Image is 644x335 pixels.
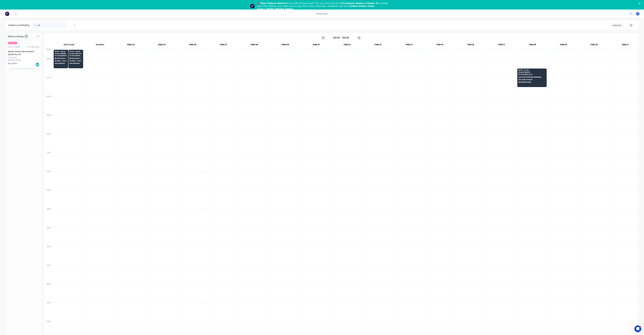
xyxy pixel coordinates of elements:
[44,301,54,320] div: 19:00
[8,35,24,38] span: Delivery backlog
[70,53,82,54] span: Order # 187254
[394,42,424,48] div: FNM 14
[44,282,54,301] div: 18:00
[8,59,39,61] div: [PERSON_NAME]
[44,95,54,114] div: 08:00
[267,8,293,10] b: Order Details pages
[455,42,486,48] div: FNM 16
[35,63,39,67] div: Del
[146,42,177,48] div: FNM 03
[44,114,54,132] div: 09:00
[257,2,389,10] div: We’ve made things easier! You can now click on the and to quickly open their details. Just right-...
[301,42,332,48] div: FNM 10
[85,42,115,48] div: 2nd Run
[44,57,54,76] div: 06:00
[70,57,82,59] span: Bluescope Lysaght
[250,4,255,8] img: Profile image for Team
[25,35,28,38] span: 1
[38,22,67,28] input: Search for orders
[611,23,624,28] button: Vehicle
[518,76,546,78] span: Summit Roofing Holdings
[613,24,621,27] div: Vehicle
[579,42,610,48] div: FNM 20
[610,42,641,48] div: FNM 21
[5,12,9,16] img: Factory
[363,42,393,48] div: FNM 13
[70,55,82,56] span: PO # DQ568064
[44,245,54,264] div: 16:00
[55,51,67,52] span: 05:30 - 06:30
[8,50,39,56] div: Apollo Home Improvement (QLD) Pty Ltd
[177,42,208,48] div: FNM 06
[518,79,546,80] span: OFF JUNCTION DR
[239,42,270,48] div: FNM 08
[44,132,54,151] div: 10:00
[44,151,54,170] div: 11:00
[518,71,546,73] span: Order # 189053
[548,42,579,48] div: FNM 19
[55,63,67,64] span: ARCHERFIELD
[8,56,17,59] div: PO #20256
[367,2,377,5] b: Order #
[44,264,54,282] div: 17:00
[208,42,239,48] div: FNM 07
[54,42,84,48] div: ACA Truck
[6,21,32,30] div: Delivery scheduling
[115,42,146,48] div: FNM 02
[270,42,301,48] div: FNM 09
[55,60,67,62] span: [STREET_ADDRESS][PERSON_NAME] (STORE)
[55,53,67,54] span: Order # 188918
[70,60,82,62] span: [STREET_ADDRESS][PERSON_NAME] (STORE)
[44,207,54,226] div: 14:00
[55,57,67,59] span: Bluescope Lysaght
[8,46,20,48] div: Order # 189060
[257,5,374,10] b: Sales Orders main page
[70,51,82,52] span: 05:30 - 06:30
[517,42,548,48] div: FNM 18
[8,62,17,65] span: Req. [DATE]
[343,2,363,5] b: Customer Name
[44,76,54,95] div: 07:00
[8,42,17,44] span: 2nd Run
[44,226,54,245] div: 15:00
[518,74,546,75] span: PO # 36781/C21721
[639,3,641,4] div: Close
[55,55,67,56] span: PO # DQ568021
[257,2,284,5] b: 📣 New Feature Alert:
[70,63,82,64] span: ARCHERFIELD
[44,189,54,207] div: 13:00
[27,46,39,48] div: 10:24 AM [DATE]
[518,81,546,83] span: REDBANK PLAINS
[332,42,363,48] div: FNM 12
[424,42,455,48] div: FNM 15
[518,69,546,71] span: 06:30 - 07:30
[315,12,329,16] div: productivity
[486,42,517,48] div: FNM 17
[44,48,54,57] div: 05:30
[637,12,639,15] span: F1
[634,325,641,332] iframe: Intercom live chat
[44,170,54,189] div: 12:00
